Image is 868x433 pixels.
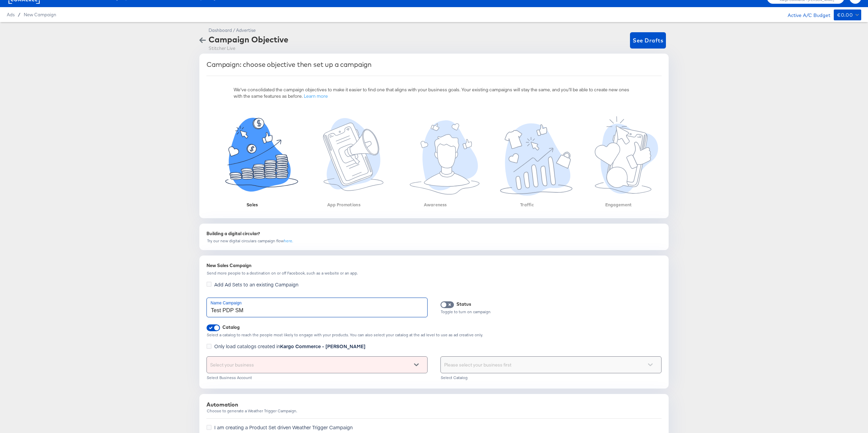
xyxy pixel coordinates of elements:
div: Select your business [207,357,427,373]
div: Automation [206,401,662,409]
div: Please select your business first [441,357,661,373]
div: Try our new digital circulars campaign flow [207,239,293,243]
div: Campaign Objective [209,34,288,45]
div: Stitcher Live [209,45,288,52]
div: New Sales Campaign [206,262,662,269]
a: here. [284,238,293,243]
span: See Drafts [633,36,663,45]
div: Active A/C Budget [781,10,830,20]
div: Building a digital circular? [206,230,662,237]
strong: Kargo Commerce - [PERSON_NAME] [280,343,366,350]
span: Only load catalogs created in [214,343,366,350]
div: Select a catalog to reach the people most likely to engage with your products. You can also selec... [206,333,662,337]
span: / [15,12,24,17]
div: Toggle to turn on campaign [440,309,662,314]
div: Send more people to a destination on or off Facebook, such as a website or an app. [206,271,662,276]
input: Enter your campaign name [207,298,427,317]
div: Catalog [222,324,240,331]
div: €0.00 [837,11,853,19]
div: Campaign: choose objective then set up a campaign [206,60,372,69]
span: Add Ad Sets to an existing Campaign [214,281,298,288]
button: €0.00 [834,10,861,20]
div: Select Catalog [440,375,662,380]
div: Choose to generate a Weather Trigger Campaign. [206,409,662,413]
span: I am creating a Product Set driven Weather Trigger Campaign [214,424,353,431]
a: New Campaign [24,12,56,17]
a: Learn more [304,93,328,99]
div: Status [456,301,471,307]
button: See Drafts [630,32,666,49]
div: We've consolidated the campaign objectives to make it easier to find one that aligns with your bu... [234,81,634,99]
div: Dashboard / Advertise [209,27,288,34]
div: Select Business Account [206,375,428,380]
span: Ads [7,12,15,17]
